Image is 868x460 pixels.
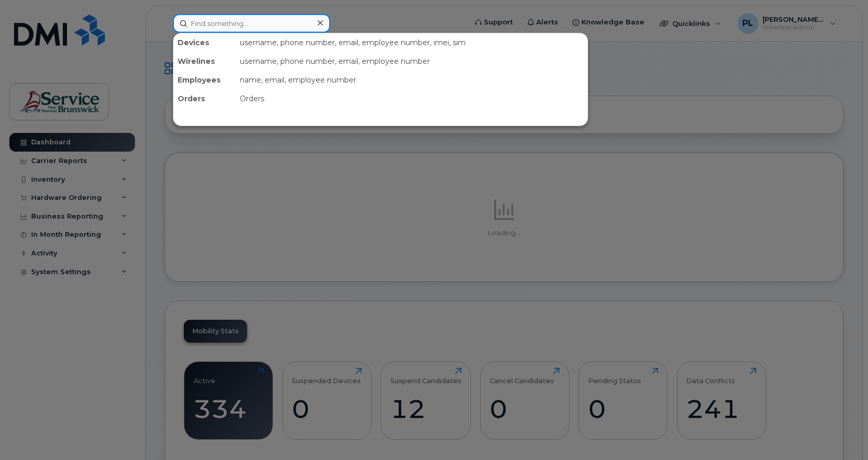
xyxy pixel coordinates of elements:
[173,33,236,52] div: Devices
[173,89,236,108] div: Orders
[173,52,236,71] div: Wirelines
[236,89,588,108] div: Orders
[236,33,588,52] div: username, phone number, email, employee number, imei, sim
[236,52,588,71] div: username, phone number, email, employee number
[173,71,236,89] div: Employees
[236,71,588,89] div: name, email, employee number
